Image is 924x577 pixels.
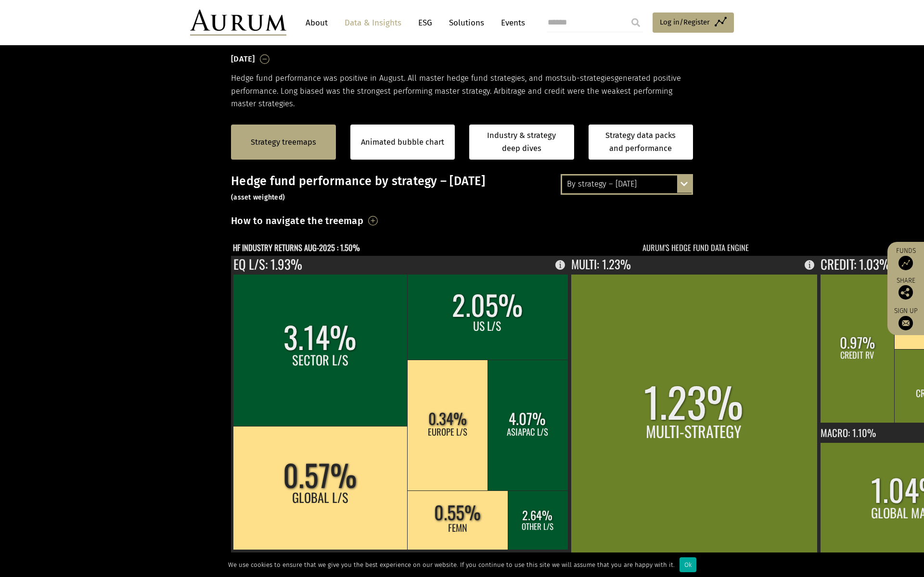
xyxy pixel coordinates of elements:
p: Hedge fund performance was positive in August. All master hedge fund strategies, and most generat... [231,72,693,110]
a: Strategy treemaps [251,136,316,149]
a: Events [496,14,525,32]
a: Animated bubble chart [361,136,444,149]
small: (asset weighted) [231,193,285,201]
a: ESG [413,14,437,32]
a: Data & Insights [340,14,406,32]
img: Share this post [898,285,913,300]
a: Sign up [892,307,919,330]
span: Log in/Register [660,16,710,28]
img: Access Funds [898,256,913,270]
div: Ok [680,557,696,572]
a: About [301,14,333,32]
input: Submit [626,13,645,32]
h3: How to navigate the treemap [231,213,363,229]
h3: Hedge fund performance by strategy – [DATE] [231,174,693,203]
a: Industry & strategy deep dives [469,125,574,160]
div: Share [892,277,919,300]
a: Funds [892,247,919,270]
img: Sign up to our newsletter [898,316,913,330]
img: Aurum [190,10,286,36]
h3: [DATE] [231,52,255,66]
a: Log in/Register [653,13,734,33]
a: Solutions [444,14,489,32]
div: By strategy – [DATE] [562,176,692,193]
span: sub-strategies [563,74,615,83]
a: Strategy data packs and performance [589,125,693,160]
